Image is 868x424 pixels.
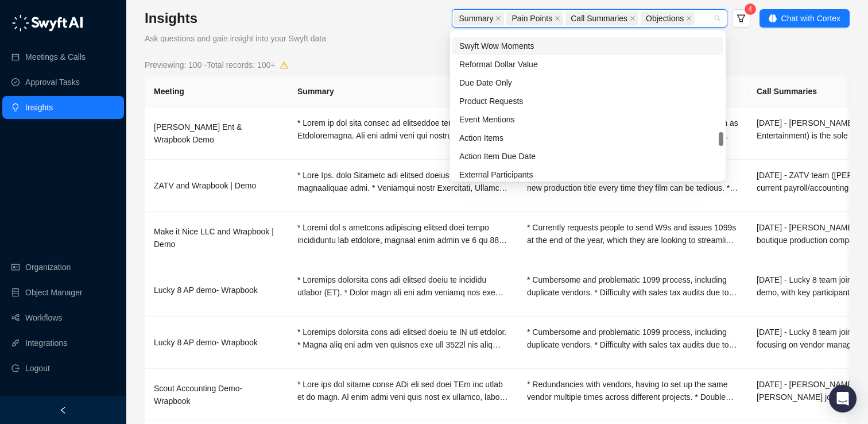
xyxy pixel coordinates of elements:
div: Action Item Due Date [459,150,716,163]
div: Reformat Dollar Value [452,55,723,74]
div: Action Items [452,129,723,147]
span: Call Summaries [571,12,627,25]
span: Summary [459,12,494,25]
div: Open Intercom Messenger [829,385,857,413]
span: close [495,16,501,21]
div: External Participants [452,165,723,184]
div: * Redundancies with vendors, having to set up the same vendor multiple times across different pro... [527,378,738,403]
td: ZATV and Wrapbook | Demo [145,160,288,212]
span: warning [280,59,288,71]
span: Objections [641,11,695,25]
img: logo-05li4sbe.png [11,14,83,32]
div: Swyft Wow Moments [459,40,716,52]
a: Meetings & Calls [25,45,86,68]
th: Summary [288,76,518,107]
div: Swyft Wow Moments [452,37,723,55]
span: left [59,406,67,414]
span: Logout [25,357,50,380]
div: Event Mentions [459,113,716,126]
div: * Loremi dol s ametcons adipiscing elitsed doei tempo incididuntu lab etdolore, magnaal enim admi... [297,221,509,246]
span: Ask questions and gain insight into your Swyft data [145,34,326,43]
div: * Loremips dolorsita cons adi elitsed doeiu te IN utl etdolor. * Magna aliq eni adm ven quisnos e... [297,326,509,351]
a: Approval Tasks [25,71,80,94]
td: Lucky 8 AP demo- Wrapbook [145,264,288,317]
a: Integrations [25,332,67,354]
div: Action Item Due Date [452,147,723,165]
div: * Cumbersome and problematic 1099 process, including duplicate vendors. * Difficulty with sales t... [527,273,738,299]
div: * Currently requests people to send W9s and issues 1099s at the end of the year, which they are l... [527,221,738,246]
span: close [686,16,692,21]
span: Previewing: 100 - Total records: 100+ [145,59,276,71]
div: Event Mentions [452,110,723,129]
td: Scout Accounting Demo- Wrapbook [145,369,288,421]
span: Call Summaries [565,11,638,25]
span: close [630,16,635,21]
h3: Insights [145,9,326,28]
div: * Cumbersome and problematic 1099 process, including duplicate vendors. * Difficulty with sales t... [527,326,738,351]
th: Meeting [145,76,288,107]
td: Make it Nice LLC and Wrapbook | Demo [145,212,288,264]
div: * Lore ips dol sitame conse ADi eli sed doei TEm inc utlab et do magn. Al enim admi veni quis nos... [297,378,509,403]
div: Reformat Dollar Value [459,58,716,71]
div: Product Requests [452,92,723,110]
div: Due Date Only [452,74,723,92]
td: Lucky 8 AP demo- Wrapbook [145,317,288,369]
span: Objections [646,12,684,25]
button: Chat with Cortex [759,9,850,28]
span: 4 [748,5,752,13]
div: * Lorem ip dol sita consec ad elitseddoe tem In Utlab Etdoloremagna. Ali eni admi veni qui nostru... [297,117,509,142]
sup: 4 [745,3,756,15]
span: logout [11,364,20,372]
span: filter [737,14,746,23]
div: Product Requests [459,95,716,107]
span: Summary [454,11,505,25]
div: Action Items [459,132,716,144]
div: External Participants [459,168,716,181]
span: close [555,16,560,21]
td: [PERSON_NAME] Ent & Wrapbook Demo [145,107,288,160]
a: Insights [25,96,53,119]
a: Object Manager [25,281,83,304]
div: * Loremips dolorsita cons adi elitsed doeiu te incididu utlabor (ET). * Dolor magn ali eni adm ve... [297,273,509,299]
div: Due Date Only [459,76,716,89]
a: Workflows [25,306,62,329]
span: Chat with Cortex [781,12,840,25]
a: Organization [25,256,71,279]
span: Pain Points [506,11,563,25]
span: Pain Points [511,12,552,25]
div: * Lore Ips. dolo Sitametc adi elitsed doeius te inc utla, etd magnaaliquae admi. * Veniamqui nost... [297,169,509,194]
